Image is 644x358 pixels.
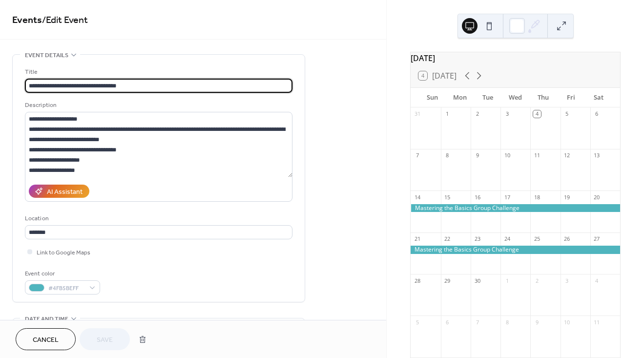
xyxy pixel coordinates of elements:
[414,235,421,243] div: 21
[563,277,571,284] div: 3
[593,152,601,159] div: 13
[474,152,481,159] div: 9
[446,88,474,107] div: Mon
[563,110,571,118] div: 5
[33,335,59,345] span: Cancel
[593,277,601,284] div: 4
[584,88,612,107] div: Sat
[414,110,421,118] div: 31
[503,152,511,159] div: 10
[29,185,89,198] button: AI Assistant
[414,152,421,159] div: 7
[47,187,83,197] div: AI Assistant
[25,213,291,224] div: Location
[593,318,601,326] div: 11
[533,152,540,159] div: 11
[25,314,68,324] span: Date and time
[12,11,42,30] a: Events
[411,246,620,254] div: Mastering the Basics Group Challenge
[48,283,84,294] span: #4FB5BEFF
[444,235,451,243] div: 22
[474,318,481,326] div: 7
[593,193,601,201] div: 20
[563,318,571,326] div: 10
[474,277,481,284] div: 30
[25,100,291,110] div: Description
[414,277,421,284] div: 28
[444,277,451,284] div: 29
[25,50,68,61] span: Event details
[563,152,571,159] div: 12
[25,269,98,279] div: Event color
[474,110,481,118] div: 2
[563,235,571,243] div: 26
[414,318,421,326] div: 5
[503,110,511,118] div: 3
[503,235,511,243] div: 24
[533,277,540,284] div: 2
[16,328,76,350] button: Cancel
[533,235,540,243] div: 25
[42,11,88,30] span: / Edit Event
[593,110,601,118] div: 6
[474,193,481,201] div: 16
[418,88,446,107] div: Sun
[474,235,481,243] div: 23
[503,277,511,284] div: 1
[533,193,540,201] div: 18
[474,88,502,107] div: Tue
[444,193,451,201] div: 15
[503,193,511,201] div: 17
[411,52,620,64] div: [DATE]
[503,318,511,326] div: 8
[533,318,540,326] div: 9
[563,193,571,201] div: 19
[444,110,451,118] div: 1
[533,110,540,118] div: 4
[593,235,601,243] div: 27
[444,152,451,159] div: 8
[37,248,90,258] span: Link to Google Maps
[25,67,291,77] div: Title
[501,88,529,107] div: Wed
[411,204,620,212] div: Mastering the Basics Group Challenge
[444,318,451,326] div: 6
[557,88,585,107] div: Fri
[414,193,421,201] div: 14
[529,88,557,107] div: Thu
